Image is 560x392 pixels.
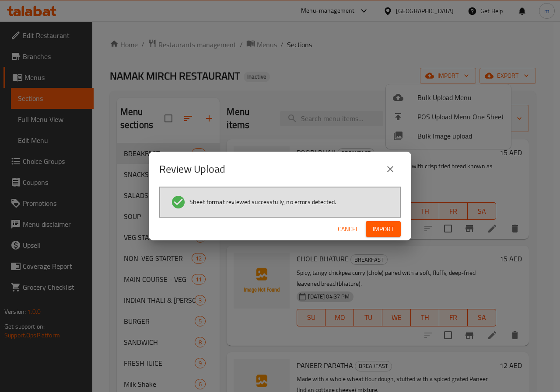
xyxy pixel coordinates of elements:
span: Import [373,224,394,235]
h2: Review Upload [159,162,225,176]
button: close [380,159,401,180]
span: Cancel [338,224,359,235]
span: Sheet format reviewed successfully, no errors detected. [189,198,336,206]
button: Import [366,221,401,237]
button: Cancel [334,221,362,237]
